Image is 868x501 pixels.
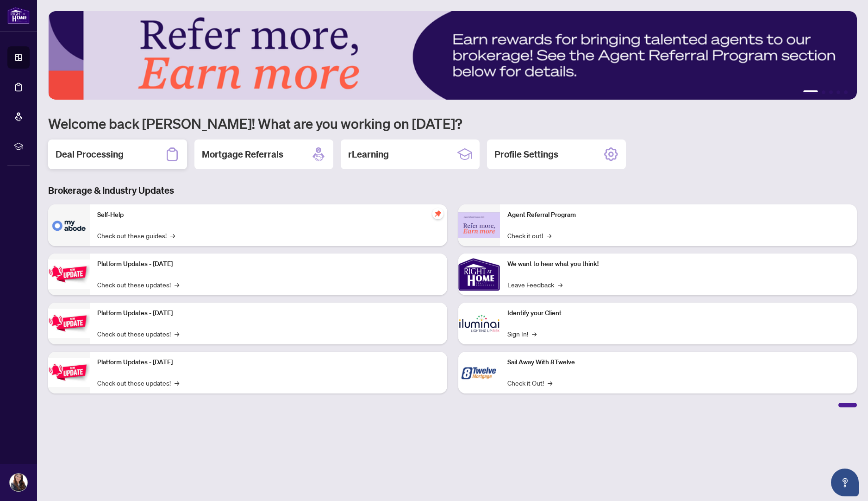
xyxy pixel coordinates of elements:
p: Self-Help [97,210,440,220]
img: Platform Updates - July 21, 2025 [48,260,90,289]
span: → [170,230,175,241]
img: Sail Away With 8Twelve [458,352,500,393]
button: 1 [803,90,818,94]
img: Platform Updates - July 8, 2025 [48,309,90,338]
h2: Profile Settings [494,148,558,161]
h2: rLearning [348,148,389,161]
a: Check out these updates!→ [97,279,179,290]
a: Check it Out!→ [507,378,552,388]
button: 2 [822,90,825,94]
img: logo [7,7,30,24]
p: Identify your Client [507,308,850,318]
p: We want to hear what you think! [507,259,850,269]
p: Platform Updates - [DATE] [97,259,440,269]
img: Self-Help [48,204,90,246]
h1: Welcome back [PERSON_NAME]! What are you working on [DATE]? [48,114,857,132]
span: → [175,279,179,290]
a: Leave Feedback→ [507,279,562,290]
span: → [532,329,537,339]
button: Open asap [831,469,859,496]
img: Slide 0 [48,11,857,100]
span: → [547,230,551,241]
h3: Brokerage & Industry Updates [48,184,857,197]
a: Check out these updates!→ [97,329,179,339]
span: → [175,378,179,388]
p: Platform Updates - [DATE] [97,308,440,318]
h2: Mortgage Referrals [202,148,283,161]
img: Platform Updates - June 23, 2025 [48,358,90,387]
button: 3 [829,90,833,94]
a: Check out these updates!→ [97,378,179,388]
a: Sign In!→ [507,329,537,339]
img: Agent Referral Program [458,212,500,238]
a: Check out these guides!→ [97,230,175,241]
img: Identify your Client [458,303,500,344]
img: Profile Icon [10,474,27,491]
span: → [175,329,179,339]
p: Sail Away With 8Twelve [507,357,850,368]
button: 4 [837,90,840,94]
a: Check it out!→ [507,230,551,241]
span: → [548,378,552,388]
span: → [558,279,562,290]
p: Agent Referral Program [507,210,850,220]
h2: Deal Processing [56,148,124,161]
img: We want to hear what you think! [458,254,500,295]
span: pushpin [432,208,443,219]
button: 5 [844,90,848,94]
p: Platform Updates - [DATE] [97,357,440,368]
